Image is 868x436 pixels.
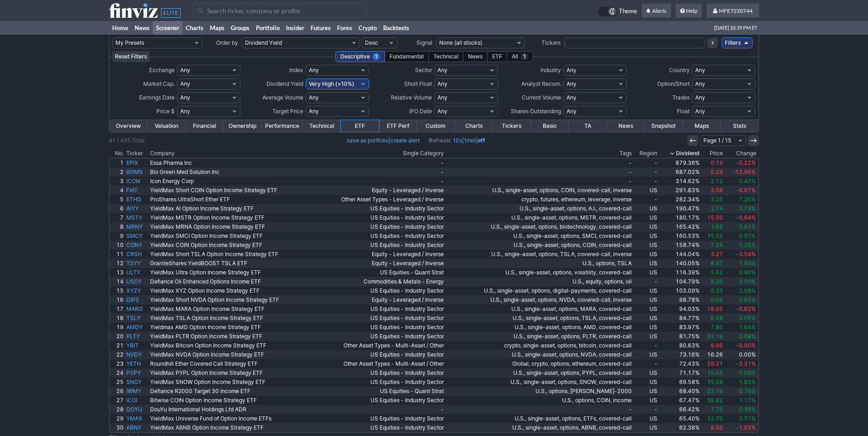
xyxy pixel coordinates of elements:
div: ETF [487,51,507,62]
a: 98.78% [659,295,701,305]
a: YieldMax PLTR Option Income Strategy ETF [149,332,313,341]
a: U.S., single-asset, options, volatility, covered-call [445,268,633,277]
a: US [633,186,659,195]
a: YieldMax Short COIN Option Income Strategy ETF [149,186,313,195]
a: AMDY [125,323,149,332]
a: 9 [109,231,125,241]
a: 0.90% [724,268,759,277]
a: AIYY [125,204,149,213]
span: 15.55 [707,232,723,239]
span: 1.95% [739,260,756,267]
a: TSLY [125,314,149,323]
span: 8.68 [711,315,723,321]
a: 8.37 [701,259,724,268]
a: Valuation [147,120,185,132]
a: 2.12 [701,177,724,186]
a: 140.05% [659,259,701,268]
a: US Equities - Industry Sector [313,286,445,295]
span: -0.82% [736,305,756,312]
a: - [633,277,659,286]
a: 5 [109,195,125,204]
span: 0.61% [739,223,756,230]
a: Yieldmax AMD Option Income Strategy ETF [149,323,313,332]
a: US Equities - Industry Sector [313,222,445,231]
a: Global, crypto, options, ethereum, covered-call [445,359,633,368]
a: US [633,286,659,295]
a: Other Asset Types - Multi-Asset / Other [313,359,445,368]
a: TA [569,120,607,132]
a: US [633,350,659,359]
a: Overview [109,120,147,132]
a: -12.96% [724,168,759,177]
a: Forex [334,21,355,35]
a: U.S., single-asset, options, MSTR, covered-call [445,213,633,222]
a: 8.68 [701,314,724,323]
div: Descriptive [335,51,385,62]
a: Equity - Leveraged / Inverse [313,295,445,305]
a: 104.79% [659,277,701,286]
a: U.S., single-asset, options, NVDA, covered-call [445,350,633,359]
a: 6.09 [701,295,724,305]
a: 687.02% [659,168,701,177]
a: 20 [109,332,125,341]
a: 180.17% [659,213,701,222]
a: 1 [109,158,125,168]
a: U.S., single-asset, options, SMCI, covered-call [445,231,633,241]
a: 62.19 [701,332,724,341]
a: Custom [417,120,455,132]
a: Screener [153,21,182,35]
span: 5.62 [711,269,723,276]
a: YBIT [125,341,149,350]
a: - [445,168,633,177]
span: 3.27 [711,251,723,257]
a: 3.27 [701,250,724,259]
a: U.S., single-asset, options, TSLA, covered-call, inverse [445,250,633,259]
a: 10s [453,137,462,144]
a: Roundhill Ether Covered Call Strategy ETF [149,359,313,368]
a: 5.62 [701,268,724,277]
a: Ownership [223,120,261,132]
a: US Equities - Industry Sector [313,305,445,314]
a: 94.03% [659,305,701,314]
a: -0.64% [724,213,759,222]
a: U.S., options, TSLA [445,259,633,268]
a: ULTY [125,268,149,277]
a: Tickers [493,120,530,132]
a: YieldMax Short NVDA Option Income Strategy ETF [149,295,313,305]
a: DIPS [125,295,149,305]
span: 0.19 [711,159,723,166]
a: MFE7220744 [707,4,759,18]
div: News [463,51,488,62]
a: 83.97% [659,323,701,332]
a: 80.63% [659,341,701,350]
a: YieldMax Short TSLA Option Income Strategy ETF [149,250,313,259]
a: US [633,250,659,259]
a: YieldMax NVDA Option Income Strategy ETF [149,350,313,359]
a: 158.74% [659,241,701,250]
span: 7.24 [711,242,723,248]
a: BGMS [125,168,149,177]
a: YieldMax MRNA Option Income Strategy ETF [149,222,313,231]
a: CONY [125,241,149,250]
a: 0.19 [701,158,724,168]
a: 18.05 [701,305,724,314]
a: Portfolio [253,21,283,35]
a: NVDY [125,350,149,359]
input: Search [193,3,366,18]
span: 9.33 [711,287,723,294]
a: 0.00% [724,350,759,359]
a: 16 [109,295,125,305]
a: US [633,305,659,314]
a: YieldMax TSLA Option Income Strategy ETF [149,314,313,323]
a: MSTY [125,213,149,222]
a: 81.75% [659,332,701,341]
a: U.S., single-asset, options, biotechnology, covered-call [445,222,633,231]
span: -3.54% [736,251,756,257]
button: Reset Filters [112,51,150,62]
span: 7.26% [739,196,756,203]
a: US [633,222,659,231]
span: 0.47% [739,178,756,184]
a: 2.74 [701,204,724,213]
a: US [633,259,659,268]
a: Maps [683,120,721,132]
